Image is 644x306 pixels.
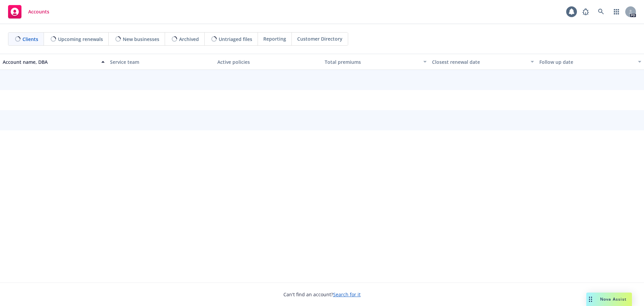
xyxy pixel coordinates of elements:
[283,291,361,298] span: Can't find an account?
[594,5,608,18] a: Search
[610,5,623,18] a: Switch app
[432,58,527,65] div: Closest renewal date
[429,54,537,70] button: Closest renewal date
[537,54,644,70] button: Follow up date
[539,58,634,65] div: Follow up date
[22,36,38,43] span: Clients
[28,9,49,14] span: Accounts
[263,35,286,42] span: Reporting
[579,5,592,18] a: Report a Bug
[586,293,632,306] button: Nova Assist
[110,58,212,65] div: Service team
[600,296,627,302] span: Nova Assist
[107,54,215,70] button: Service team
[333,291,361,298] a: Search for it
[325,58,419,65] div: Total premiums
[217,58,319,65] div: Active policies
[219,36,252,43] span: Untriaged files
[215,54,322,70] button: Active policies
[123,36,159,43] span: New businesses
[3,58,97,65] div: Account name, DBA
[5,2,52,21] a: Accounts
[58,36,103,43] span: Upcoming renewals
[586,293,595,306] div: Drag to move
[322,54,429,70] button: Total premiums
[297,35,342,42] span: Customer Directory
[179,36,199,43] span: Archived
